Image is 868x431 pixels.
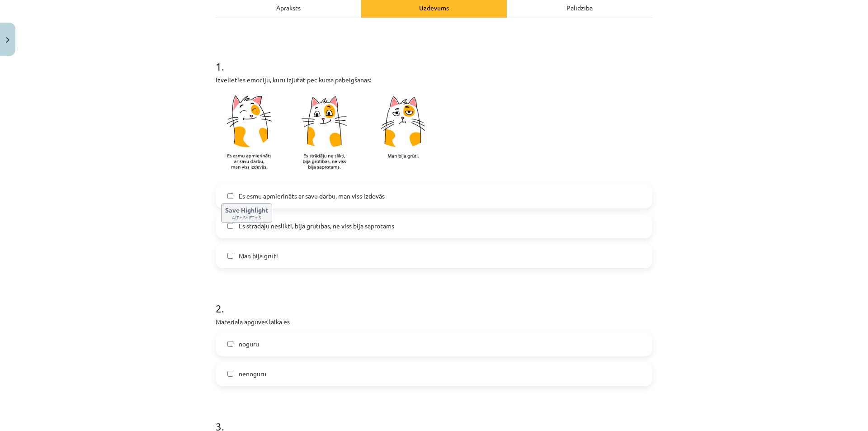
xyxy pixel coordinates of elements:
p: Izvēlieties emociju, kuru izjūtat pēc kursa pabeigšanas: [216,75,652,85]
input: Es esmu apmierināts ar savu darbu, man viss izdevās [227,193,233,199]
input: Man bija grūti [227,253,233,259]
span: nenoguru [239,369,266,379]
h1: 2 . [216,286,652,314]
span: Es strādāju neslikti, bija grūtības, ne viss bija saprotams [239,221,394,231]
img: icon-close-lesson-0947bae3869378f0d4975bcd49f059093ad1ed9edebbc8119c70593378902aed.svg [6,37,9,43]
span: noguru [239,339,259,349]
h1: 1 . [216,44,652,72]
input: nenoguru [227,371,233,377]
input: noguru [227,341,233,347]
span: Man bija grūti [239,251,278,260]
input: Es strādāju neslikti, bija grūtības, ne viss bija saprotams [227,223,233,229]
span: Es esmu apmierināts ar savu darbu, man viss izdevās [239,191,385,201]
p: Materiāla apguves laikā es [216,317,652,327]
